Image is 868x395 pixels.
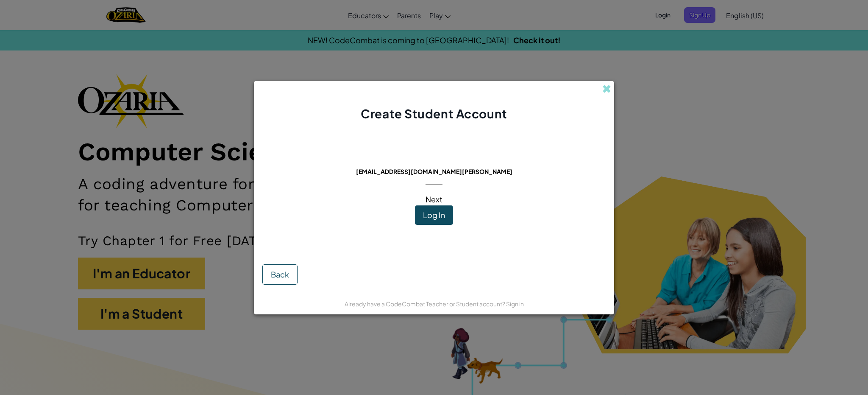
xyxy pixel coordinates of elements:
[271,269,289,279] span: Back
[423,210,445,220] span: Log In
[356,168,512,175] span: [EMAIL_ADDRESS][DOMAIN_NAME][PERSON_NAME]
[262,264,298,285] button: Back
[345,300,506,308] span: Already have a CodeCombat Teacher or Student account?
[361,106,507,121] span: Create Student Account
[506,300,524,308] a: Sign in
[415,205,453,225] button: Log In
[426,194,442,204] span: Next
[374,156,494,165] span: This email is already in use:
